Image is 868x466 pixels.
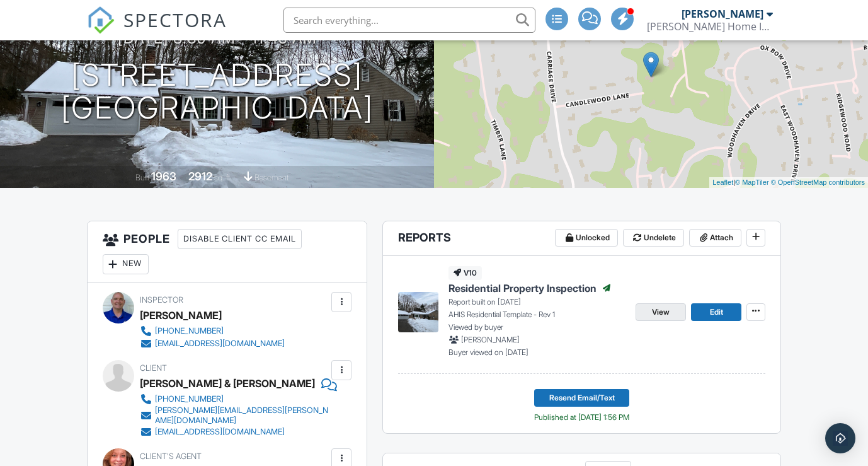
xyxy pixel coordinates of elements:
span: sq. ft. [214,173,232,182]
h1: [STREET_ADDRESS] [GEOGRAPHIC_DATA] [61,59,374,125]
div: Disable Client CC Email [178,229,302,249]
div: [PERSON_NAME][EMAIL_ADDRESS][PERSON_NAME][DOMAIN_NAME] [155,405,328,426]
span: Inspector [140,295,183,305]
div: Angell Home Inspection Services, LLC [647,20,773,33]
span: Built [135,173,149,182]
a: [PHONE_NUMBER] [140,325,285,337]
a: © OpenStreetMap contributors [771,178,865,186]
span: Client [140,363,167,373]
input: Search everything... [283,8,535,33]
div: [EMAIL_ADDRESS][DOMAIN_NAME] [155,427,285,437]
a: Leaflet [712,178,733,186]
div: New [103,254,149,274]
h3: People [88,221,367,283]
a: [EMAIL_ADDRESS][DOMAIN_NAME] [140,426,328,438]
div: 1963 [151,170,176,183]
span: SPECTORA [123,6,227,33]
a: [EMAIL_ADDRESS][DOMAIN_NAME] [140,337,285,350]
a: [PERSON_NAME][EMAIL_ADDRESS][PERSON_NAME][DOMAIN_NAME] [140,405,328,426]
div: [PHONE_NUMBER] [155,394,224,404]
div: [PERSON_NAME] [140,306,222,325]
h3: [DATE] 8:30 am - 11:45 am [118,30,317,47]
div: [PERSON_NAME] & [PERSON_NAME] [140,374,315,393]
span: basement [254,173,288,182]
div: [PHONE_NUMBER] [155,326,224,336]
div: | [709,177,868,188]
img: The Best Home Inspection Software - Spectora [87,6,115,34]
div: 2912 [188,170,212,183]
div: [PERSON_NAME] [682,8,763,20]
a: SPECTORA [87,17,227,44]
a: © MapTiler [735,178,769,186]
a: [PHONE_NUMBER] [140,393,328,405]
span: Client's Agent [140,451,202,461]
div: Open Intercom Messenger [825,423,855,453]
div: [EMAIL_ADDRESS][DOMAIN_NAME] [155,339,285,349]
